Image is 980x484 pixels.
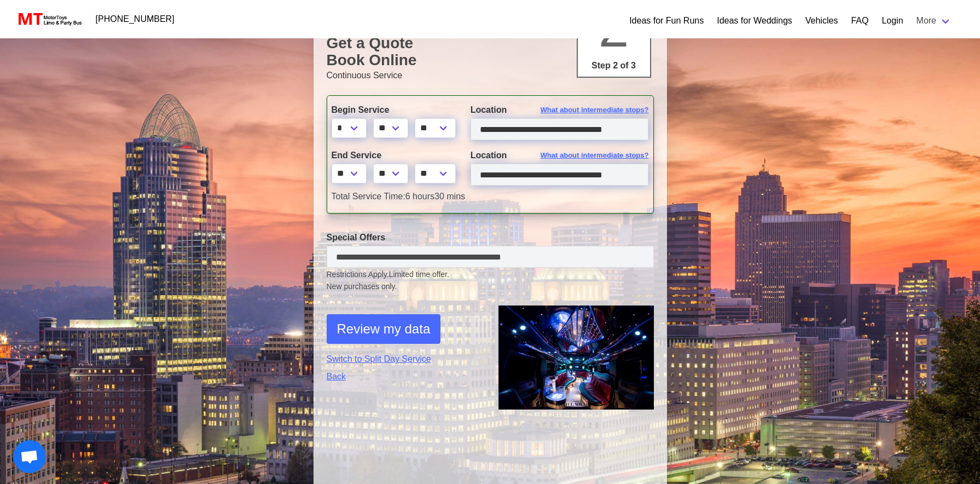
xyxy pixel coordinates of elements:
[541,105,649,116] span: What about intermediate stops?
[582,59,646,72] p: Step 2 of 3
[471,105,507,114] span: Location
[13,440,46,473] div: Open chat
[389,269,449,280] span: Limited time offer.
[332,149,454,162] label: End Service
[89,8,181,30] a: [PHONE_NUMBER]
[327,370,482,383] a: Back
[327,353,482,366] a: Switch to Split Day Service
[498,306,654,409] img: 1.png
[471,151,507,160] span: Location
[327,34,654,69] h1: Get a Quote Book Online
[910,10,958,32] a: More
[327,231,654,244] label: Special Offers
[882,14,903,27] a: Login
[805,14,838,27] a: Vehicles
[434,192,465,201] span: 30 mins
[327,270,654,292] small: Restrictions Apply.
[851,14,868,27] a: FAQ
[15,11,83,27] img: MotorToys Logo
[327,281,654,292] span: New purchases only.
[327,314,441,344] button: Review my data
[541,150,649,161] span: What about intermediate stops?
[327,69,654,82] p: Continuous Service
[332,103,454,117] label: Begin Service
[629,14,704,27] a: Ideas for Fun Runs
[717,14,792,27] a: Ideas for Weddings
[323,190,657,203] div: 6 hours
[337,319,431,339] span: Review my data
[332,192,405,201] span: Total Service Time:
